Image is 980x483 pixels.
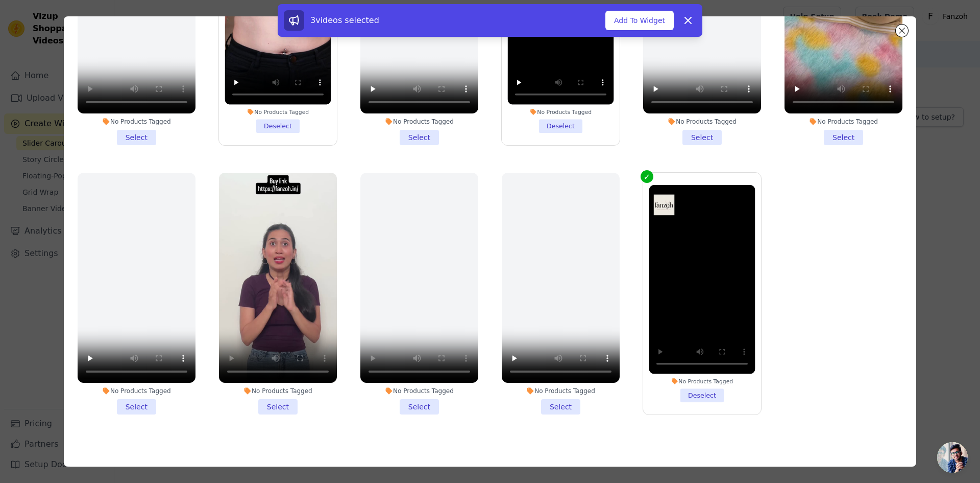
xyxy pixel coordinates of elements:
[219,387,337,395] div: No Products Tagged
[643,118,761,126] div: No Products Tagged
[78,387,195,395] div: No Products Tagged
[785,118,902,126] div: No Products Tagged
[360,118,478,126] div: No Products Tagged
[78,118,195,126] div: No Products Tagged
[502,387,620,395] div: No Products Tagged
[649,377,755,384] div: No Products Tagged
[605,11,674,30] button: Add To Widget
[310,15,379,25] span: 3 videos selected
[508,108,614,116] div: No Products Tagged
[225,108,331,116] div: No Products Tagged
[937,442,968,473] div: Open chat
[360,387,478,395] div: No Products Tagged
